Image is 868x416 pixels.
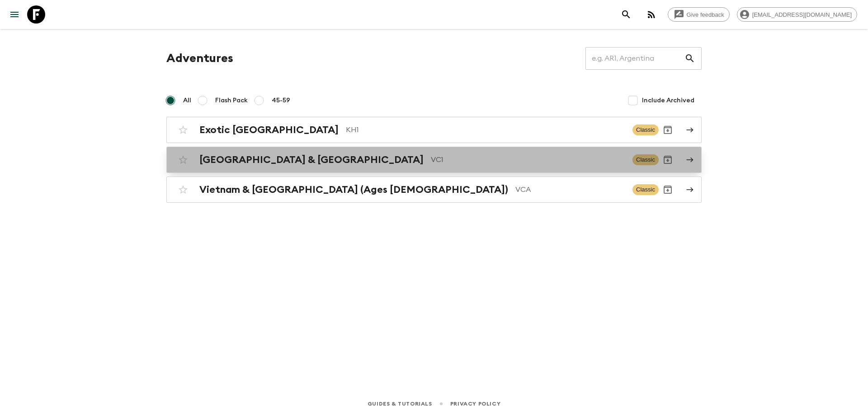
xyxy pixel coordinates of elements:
[642,96,694,105] span: Include Archived
[617,5,635,24] button: search adventures
[199,124,339,136] h2: Exotic [GEOGRAPHIC_DATA]
[585,46,684,71] input: e.g. AR1, Argentina
[215,96,248,105] span: Flash Pack
[737,7,857,22] div: [EMAIL_ADDRESS][DOMAIN_NAME]
[747,11,857,18] span: [EMAIL_ADDRESS][DOMAIN_NAME]
[368,399,432,409] a: Guides & Tutorials
[659,151,677,169] button: Archive
[166,49,233,67] h1: Adventures
[668,7,730,22] a: Give feedback
[199,184,508,196] h2: Vietnam & [GEOGRAPHIC_DATA] (Ages [DEMOGRAPHIC_DATA])
[183,96,191,105] span: All
[632,124,659,135] span: Classic
[632,154,659,165] span: Classic
[272,96,290,105] span: 45-59
[166,177,702,203] a: Vietnam & [GEOGRAPHIC_DATA] (Ages [DEMOGRAPHIC_DATA])VCAClassicArchive
[346,124,625,135] p: KH1
[166,117,702,143] a: Exotic [GEOGRAPHIC_DATA]KH1ClassicArchive
[659,181,677,199] button: Archive
[515,184,625,195] p: VCA
[5,5,24,24] button: menu
[682,11,729,18] span: Give feedback
[659,121,677,139] button: Archive
[166,147,702,173] a: [GEOGRAPHIC_DATA] & [GEOGRAPHIC_DATA]VC1ClassicArchive
[199,154,424,166] h2: [GEOGRAPHIC_DATA] & [GEOGRAPHIC_DATA]
[431,154,625,165] p: VC1
[632,184,659,195] span: Classic
[450,399,500,409] a: Privacy Policy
